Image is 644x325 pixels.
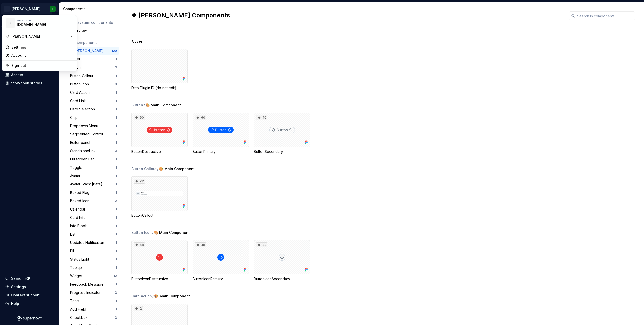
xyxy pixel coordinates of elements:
div: Account [11,53,74,58]
div: R [6,18,15,28]
div: Sign out [11,63,74,68]
div: Workspace [17,19,69,22]
div: [PERSON_NAME] [11,34,69,39]
div: [DOMAIN_NAME] [17,22,60,27]
div: Settings [11,45,74,50]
